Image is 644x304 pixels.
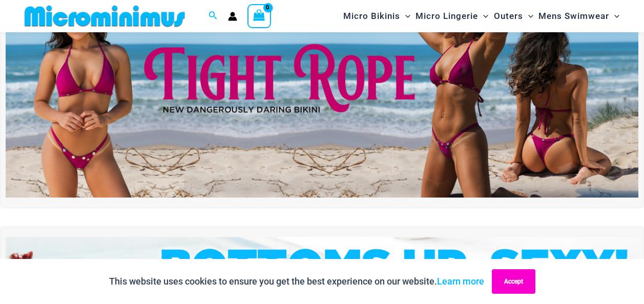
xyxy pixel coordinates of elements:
a: Micro LingerieMenu ToggleMenu Toggle [413,3,491,29]
span: Micro Lingerie [416,3,478,29]
img: MM SHOP LOGO FLAT [20,5,189,28]
span: Outers [494,3,523,29]
p: This website uses cookies to ensure you get the best experience on our website. [109,274,484,289]
a: Mens SwimwearMenu ToggleMenu Toggle [536,3,622,29]
a: Search icon link [209,10,218,23]
span: Menu Toggle [609,3,619,29]
a: View Shopping Cart, empty [247,4,271,28]
a: Micro BikinisMenu ToggleMenu Toggle [341,3,413,29]
button: Accept [492,269,535,294]
a: OutersMenu ToggleMenu Toggle [491,3,536,29]
span: Menu Toggle [523,3,533,29]
span: Menu Toggle [478,3,488,29]
nav: Site Navigation [339,2,624,31]
span: Micro Bikinis [343,3,400,29]
a: Learn more [437,276,484,287]
span: Mens Swimwear [538,3,609,29]
a: Account icon link [228,12,237,21]
span: Menu Toggle [400,3,410,29]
